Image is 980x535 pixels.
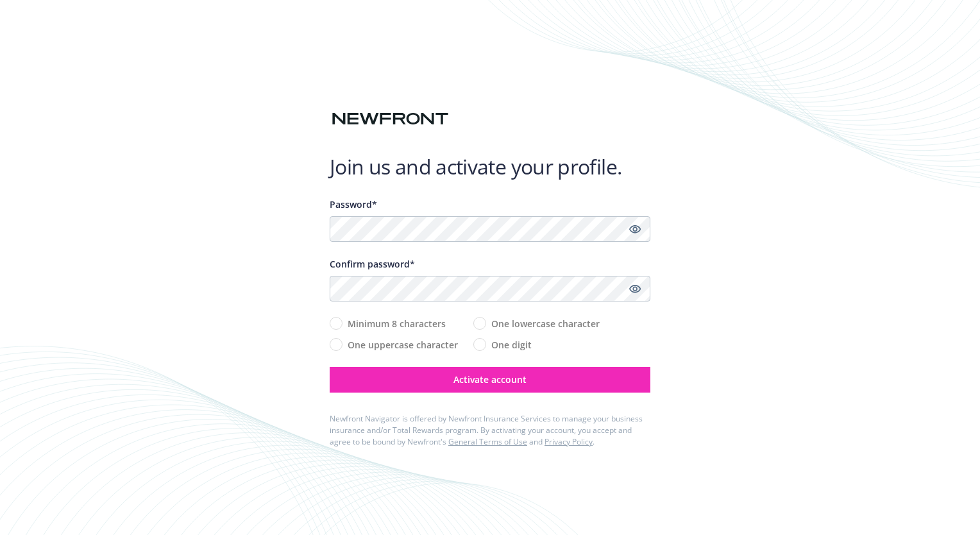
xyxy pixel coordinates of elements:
div: Newfront Navigator is offered by Newfront Insurance Services to manage your business insurance an... [330,413,650,448]
button: Activate account [330,367,650,393]
span: Activate account [453,373,527,386]
span: Minimum 8 characters [348,317,446,330]
a: Show password [627,221,643,237]
input: Confirm your unique password... [330,276,650,301]
span: One digit [491,338,532,352]
span: Password* [330,198,377,210]
a: Show password [627,281,643,296]
h1: Join us and activate your profile. [330,154,650,180]
input: Enter a unique password... [330,216,650,242]
span: Confirm password* [330,258,415,270]
a: Privacy Policy [545,436,593,447]
span: One lowercase character [491,317,600,330]
img: Newfront logo [330,108,451,130]
a: General Terms of Use [448,436,527,447]
span: One uppercase character [348,338,458,352]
